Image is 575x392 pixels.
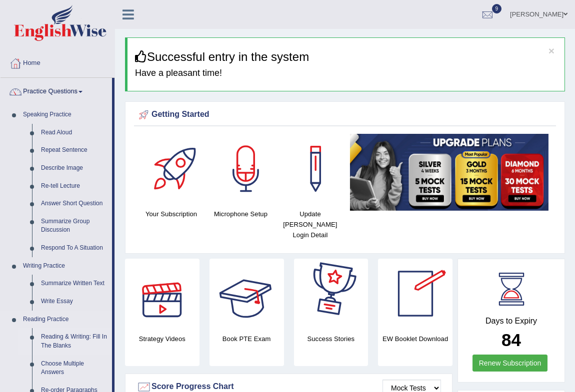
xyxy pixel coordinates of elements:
div: Getting Started [136,107,553,122]
button: × [548,45,554,56]
h4: Book PTE Exam [209,334,284,344]
h4: Success Stories [294,334,368,344]
h4: Days to Expiry [469,317,553,326]
a: Reading & Writing: Fill In The Blanks [36,328,112,355]
img: small5.jpg [350,134,548,211]
a: Speaking Practice [18,106,112,124]
a: Summarize Group Discussion [36,213,112,239]
a: Write Essay [36,293,112,311]
h3: Successful entry in the system [135,50,557,63]
h4: EW Booklet Download [378,334,452,344]
h4: Your Subscription [141,209,201,219]
h4: Update [PERSON_NAME] Login Detail [280,209,340,240]
a: Practice Questions [0,78,112,103]
h4: Microphone Setup [211,209,270,219]
a: Respond To A Situation [36,239,112,257]
a: Renew Subscription [472,355,548,372]
a: Describe Image [36,159,112,177]
a: Read Aloud [36,124,112,142]
a: Reading Practice [18,311,112,329]
a: Repeat Sentence [36,141,112,159]
a: Re-tell Lecture [36,177,112,195]
a: Summarize Written Text [36,275,112,293]
a: Home [0,49,114,74]
a: Writing Practice [18,257,112,275]
a: Choose Multiple Answers [36,355,112,382]
span: 9 [492,4,502,13]
a: Answer Short Question [36,195,112,213]
h4: Strategy Videos [125,334,199,344]
b: 84 [501,330,521,350]
h4: Have a pleasant time! [135,68,557,78]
